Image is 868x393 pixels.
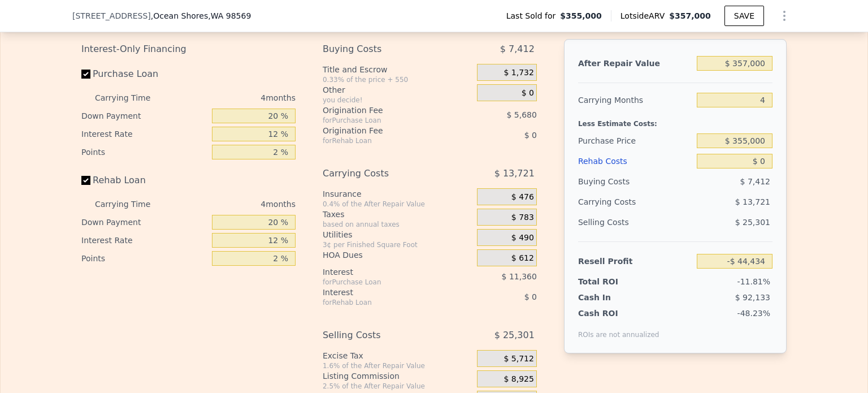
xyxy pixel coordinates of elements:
button: Show Options [773,5,796,27]
span: $ 0 [524,292,537,301]
div: Down Payment [81,213,207,231]
span: $ 783 [511,213,534,223]
span: $ 612 [511,253,534,264]
div: Interest [323,287,449,298]
div: Interest-Only Financing [81,39,296,59]
div: 0.33% of the price + 550 [323,75,472,84]
div: Cash In [578,292,649,303]
span: $ 25,301 [494,325,535,346]
span: $ 5,712 [504,354,533,364]
div: Total ROI [578,276,649,287]
div: HOA Dues [323,249,472,261]
span: $355,000 [560,10,602,21]
input: Rehab Loan [81,176,90,185]
div: Interest Rate [81,125,207,143]
div: Carrying Costs [323,163,449,184]
div: Listing Commission [323,370,472,382]
span: $ 25,301 [735,218,770,227]
div: Buying Costs [323,39,449,59]
span: $ 92,133 [735,293,770,302]
input: Purchase Loan [81,70,90,79]
span: [STREET_ADDRESS] [72,10,151,21]
div: for Rehab Loan [323,298,449,307]
span: , WA 98569 [208,11,251,20]
div: 4 months [173,195,296,213]
div: Origination Fee [323,125,449,136]
div: Utilities [323,229,472,240]
span: $ 13,721 [735,197,770,206]
span: $ 490 [511,233,534,243]
div: Other [323,84,472,96]
div: Interest [323,266,449,278]
div: Carrying Time [95,89,168,107]
div: Excise Tax [323,350,472,361]
div: Taxes [323,209,472,220]
div: Carrying Time [95,195,168,213]
div: for Purchase Loan [323,278,449,287]
div: Purchase Price [578,131,692,151]
div: 0.4% of the After Repair Value [323,200,472,209]
div: Insurance [323,188,472,200]
div: Points [81,249,207,267]
div: you decide! [323,96,472,105]
span: -11.81% [737,277,770,286]
span: $ 7,412 [740,177,770,186]
div: 3¢ per Finished Square Foot [323,240,472,249]
div: Cash ROI [578,308,659,319]
div: Buying Costs [578,171,692,192]
span: $ 11,360 [502,272,537,281]
span: Last Sold for [506,10,561,21]
span: , Ocean Shores [151,10,251,21]
div: based on annual taxes [323,220,472,229]
button: SAVE [724,6,764,26]
div: for Purchase Loan [323,116,449,125]
span: Lotside ARV [620,10,669,21]
div: 1.6% of the After Repair Value [323,361,472,370]
span: $ 0 [522,88,534,98]
div: 4 months [173,89,296,107]
span: $357,000 [669,11,711,20]
div: Origination Fee [323,105,449,116]
div: Down Payment [81,107,207,125]
div: 2.5% of the After Repair Value [323,382,472,391]
div: Title and Escrow [323,64,472,75]
span: $ 5,680 [506,110,536,119]
div: Points [81,143,207,161]
div: Less Estimate Costs: [578,110,772,131]
span: $ 476 [511,192,534,202]
div: After Repair Value [578,53,692,74]
div: Selling Costs [578,212,692,232]
label: Purchase Loan [81,64,207,84]
span: $ 8,925 [504,374,533,385]
div: Selling Costs [323,325,449,346]
span: $ 0 [524,131,537,140]
label: Rehab Loan [81,170,207,191]
span: $ 7,412 [500,39,535,59]
div: Carrying Costs [578,192,649,212]
span: $ 13,721 [494,163,535,184]
div: Resell Profit [578,251,692,271]
div: Interest Rate [81,231,207,249]
span: $ 1,732 [504,68,533,78]
div: Carrying Months [578,90,692,110]
div: ROIs are not annualized [578,319,659,339]
span: -48.23% [737,309,770,318]
div: for Rehab Loan [323,136,449,145]
div: Rehab Costs [578,151,692,171]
